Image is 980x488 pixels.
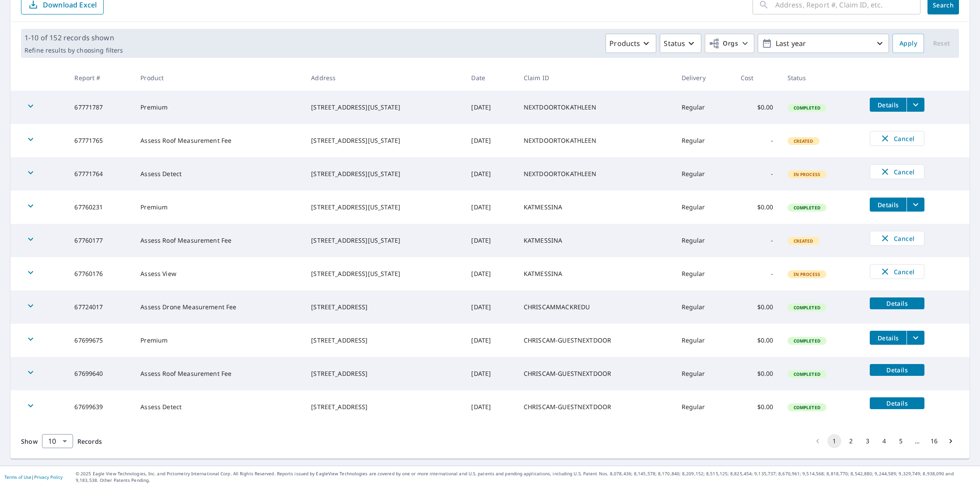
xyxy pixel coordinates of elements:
[67,324,133,357] td: 67699675
[892,34,924,53] button: Apply
[675,91,734,124] td: Regular
[906,98,924,112] button: filesDropdownBtn-67771787
[517,124,675,157] td: NEXTDOORTOKATHLEEN
[133,357,304,390] td: Assess Roof Measurement Fee
[675,124,734,157] td: Regular
[133,257,304,290] td: Assess View
[788,271,826,277] span: In Process
[675,357,734,390] td: Regular
[517,357,675,390] td: CHRISCAM-GUESTNEXTDOOR
[734,224,780,257] td: -
[464,157,516,191] td: [DATE]
[311,136,457,145] div: [STREET_ADDRESS][US_STATE]
[788,371,826,377] span: Completed
[133,124,304,157] td: Assess Roof Measurement Fee
[464,357,516,390] td: [DATE]
[875,334,901,342] span: Details
[875,399,919,407] span: Details
[788,404,826,410] span: Completed
[780,65,863,91] th: Status
[464,191,516,224] td: [DATE]
[870,364,924,376] button: detailsBtn-67699640
[133,91,304,124] td: Premium
[944,434,958,448] button: Go to next page
[464,390,516,424] td: [DATE]
[827,434,841,448] button: page 1
[675,157,734,191] td: Regular
[875,201,901,209] span: Details
[304,65,464,91] th: Address
[464,290,516,324] td: [DATE]
[879,133,915,144] span: Cancel
[870,231,924,246] button: Cancel
[675,390,734,424] td: Regular
[311,336,457,345] div: [STREET_ADDRESS]
[76,470,976,484] p: © 2025 Eagle View Technologies, Inc. and Pictometry International Corp. All Rights Reserved. Repo...
[788,138,819,144] span: Created
[870,164,924,179] button: Cancel
[910,437,924,446] div: …
[734,124,780,157] td: -
[879,166,915,177] span: Cancel
[675,65,734,91] th: Delivery
[464,65,516,91] th: Date
[67,65,133,91] th: Report #
[517,290,675,324] td: CHRISCAMMACKREDU
[675,290,734,324] td: Regular
[772,36,875,51] p: Last year
[133,191,304,224] td: Premium
[660,34,701,53] button: Status
[879,233,915,244] span: Cancel
[788,171,826,177] span: In Process
[934,1,952,9] span: Search
[67,390,133,424] td: 67699639
[875,299,919,308] span: Details
[870,264,924,279] button: Cancel
[517,224,675,257] td: KATMESSINA
[311,303,457,311] div: [STREET_ADDRESS]
[605,34,656,53] button: Products
[517,91,675,124] td: NEXTDOORTOKATHLEEN
[517,65,675,91] th: Claim ID
[311,269,457,278] div: [STREET_ADDRESS][US_STATE]
[311,369,457,378] div: [STREET_ADDRESS]
[709,38,738,49] span: Orgs
[4,474,63,480] p: |
[734,390,780,424] td: $0.00
[734,65,780,91] th: Cost
[870,98,906,112] button: detailsBtn-67771787
[734,91,780,124] td: $0.00
[67,224,133,257] td: 67760177
[77,437,102,446] span: Records
[517,257,675,290] td: KATMESSINA
[67,191,133,224] td: 67760231
[870,297,924,309] button: detailsBtn-67724017
[42,434,73,448] div: Show 10 records
[664,38,685,49] p: Status
[464,224,516,257] td: [DATE]
[758,34,889,53] button: Last year
[875,101,901,109] span: Details
[675,191,734,224] td: Regular
[788,338,826,344] span: Completed
[927,434,941,448] button: Go to page 16
[311,103,457,112] div: [STREET_ADDRESS][US_STATE]
[42,429,73,453] div: 10
[464,91,516,124] td: [DATE]
[894,434,908,448] button: Go to page 5
[21,437,38,446] span: Show
[870,131,924,146] button: Cancel
[705,34,754,53] button: Orgs
[133,390,304,424] td: Assess Detect
[875,366,919,374] span: Details
[844,434,858,448] button: Go to page 2
[24,46,123,54] p: Refine results by choosing filters
[899,38,917,49] span: Apply
[734,191,780,224] td: $0.00
[675,257,734,290] td: Regular
[133,224,304,257] td: Assess Roof Measurement Fee
[67,157,133,191] td: 67771764
[870,331,906,345] button: detailsBtn-67699675
[67,290,133,324] td: 67724017
[311,170,457,178] div: [STREET_ADDRESS][US_STATE]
